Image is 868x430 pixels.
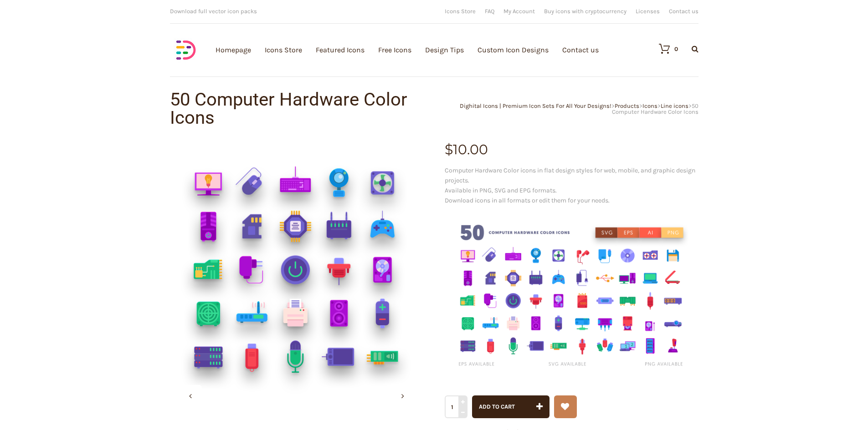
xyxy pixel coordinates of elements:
a: Contact us [669,8,699,14]
a: Line icons [661,102,688,109]
a: Dighital Icons | Premium Icon Sets For All Your Designs! [460,102,611,109]
h1: 50 Computer Hardware Color Icons [170,91,434,127]
button: Add to cart [472,395,550,418]
span: Add to cart [479,403,515,410]
a: Icons [642,102,657,109]
a: My Account [503,8,535,14]
bdi: 10.00 [445,141,488,158]
a: Buy icons with cryptocurrency [544,8,627,14]
a: Icons Store [445,8,476,14]
a: Products [615,102,639,109]
div: > > > > [434,103,699,115]
a: FAQ [485,8,494,14]
span: Download full vector icon packs [170,8,257,15]
a: 0 [650,43,678,54]
span: 50 Computer Hardware Color Icons [612,102,699,115]
div: 0 [674,46,678,52]
a: Licenses [636,8,660,14]
span: $ [445,141,453,158]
